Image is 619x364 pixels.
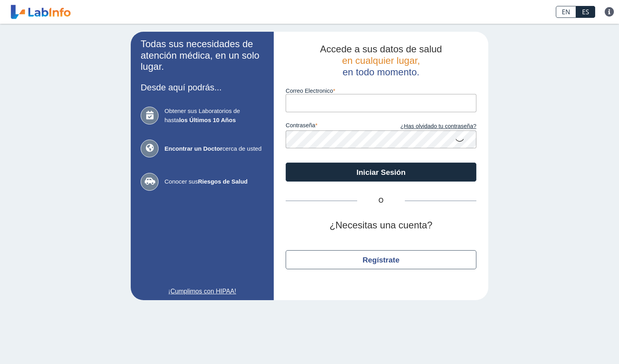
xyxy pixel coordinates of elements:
span: Accede a sus datos de salud [320,44,442,54]
iframe: Help widget launcher [548,333,610,355]
span: cerca de usted [164,144,264,153]
b: Riesgos de Salud [198,178,248,185]
h2: Todas sus necesidades de atención médica, en un solo lugar. [141,38,264,73]
h3: Desde aquí podrás... [141,82,264,92]
a: ES [576,6,595,18]
span: Conocer sus [164,177,264,186]
span: en cualquier lugar, [342,55,420,66]
a: EN [556,6,576,18]
b: Encontrar un Doctor [164,145,222,152]
b: los Últimos 10 Años [179,117,236,123]
label: contraseña [286,122,381,131]
span: O [357,196,405,205]
h2: ¿Necesitas una cuenta? [286,220,476,231]
label: Correo Electronico [286,88,476,94]
a: ¡Cumplimos con HIPAA! [141,287,264,296]
button: Iniciar Sesión [286,163,476,182]
span: en todo momento. [342,67,419,77]
button: Regístrate [286,250,476,269]
span: Obtener sus Laboratorios de hasta [164,107,264,125]
a: ¿Has olvidado tu contraseña? [381,122,476,131]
